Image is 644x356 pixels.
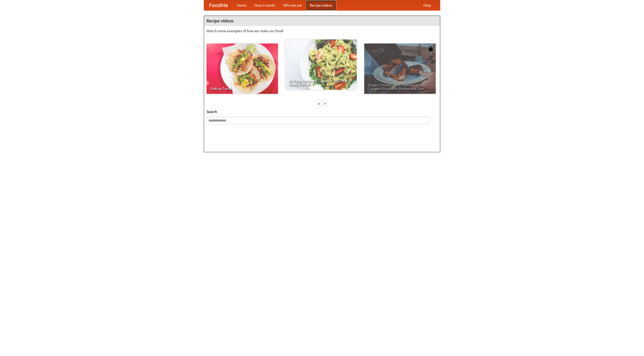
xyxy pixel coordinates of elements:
p: Watch some examples of how we make our food! [207,28,437,33]
a: An Easy, Summery Tomato Pasta That's Ready for Fall [285,39,357,90]
a: Making Tacos [207,44,278,94]
a: Recipe videos [306,0,336,10]
span: Making Tacos [210,87,274,90]
div: » [323,100,327,107]
h4: Recipe videos [204,16,440,26]
a: Help [419,0,435,10]
a: Who we are [279,0,306,10]
a: Home [233,0,251,10]
a: How it works [251,0,279,10]
a: FoodMe [204,0,233,10]
span: An Easy, Summery Tomato Pasta That's Ready for Fall [289,79,353,86]
h5: Search [207,109,437,114]
img: 483408.png [428,46,433,51]
div: « [317,100,321,107]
